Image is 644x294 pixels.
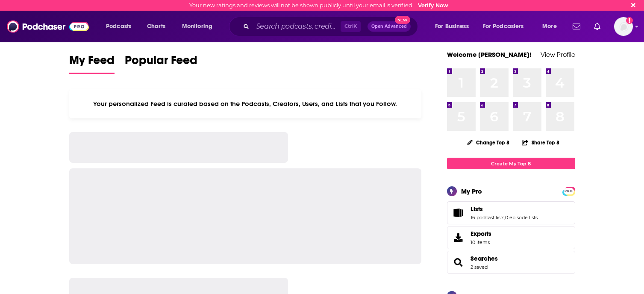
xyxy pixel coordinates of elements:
[447,226,575,249] a: Exports
[564,188,574,194] span: PRO
[429,20,479,33] button: open menu
[450,256,467,268] a: Searches
[253,20,341,33] input: Search podcasts, credits, & more...
[125,53,197,74] a: Popular Feed
[483,21,524,32] span: For Podcasters
[462,137,515,148] button: Change Top 8
[461,187,482,195] div: My Pro
[504,215,505,220] span: ,
[471,230,491,238] span: Exports
[447,251,575,274] span: Searches
[471,215,504,220] a: 16 podcast lists
[100,20,142,33] button: open menu
[471,264,488,270] a: 2 saved
[141,20,171,33] a: Charts
[521,134,560,151] button: Share Top 8
[69,89,422,118] div: Your personalized Feed is curated based on the Podcasts, Creators, Users, and Lists that you Follow.
[450,207,467,219] a: Lists
[542,21,557,32] span: More
[505,215,538,220] a: 0 episode lists
[189,2,448,9] div: Your new ratings and reviews will not be shown publicly until your email is verified.
[564,188,574,194] a: PRO
[341,21,361,32] span: Ctrl K
[125,53,197,73] span: Popular Feed
[614,17,633,36] span: Logged in as cboulard
[69,53,115,73] span: My Feed
[536,20,568,33] button: open menu
[106,21,131,32] span: Podcasts
[447,50,532,59] a: Welcome [PERSON_NAME]!
[614,17,633,36] button: Show profile menu
[471,205,483,213] span: Lists
[69,53,115,74] a: My Feed
[569,19,584,34] a: Show notifications dropdown
[368,21,411,32] button: Open AdvancedNew
[447,201,575,224] span: Lists
[182,21,212,32] span: Monitoring
[614,17,633,36] img: User Profile
[471,255,498,262] a: Searches
[626,17,633,24] svg: Email not verified
[541,50,575,59] a: View Profile
[450,232,467,244] span: Exports
[237,17,426,36] div: Search podcasts, credits, & more...
[477,20,536,33] button: open menu
[7,18,89,35] img: Podchaser - Follow, Share and Rate Podcasts
[447,158,575,169] a: Create My Top 8
[418,2,448,9] a: Verify Now
[395,16,410,24] span: New
[176,20,223,33] button: open menu
[435,21,469,32] span: For Business
[147,21,165,32] span: Charts
[471,239,491,245] span: 10 items
[471,205,538,213] a: Lists
[371,24,407,29] span: Open Advanced
[591,19,604,34] a: Show notifications dropdown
